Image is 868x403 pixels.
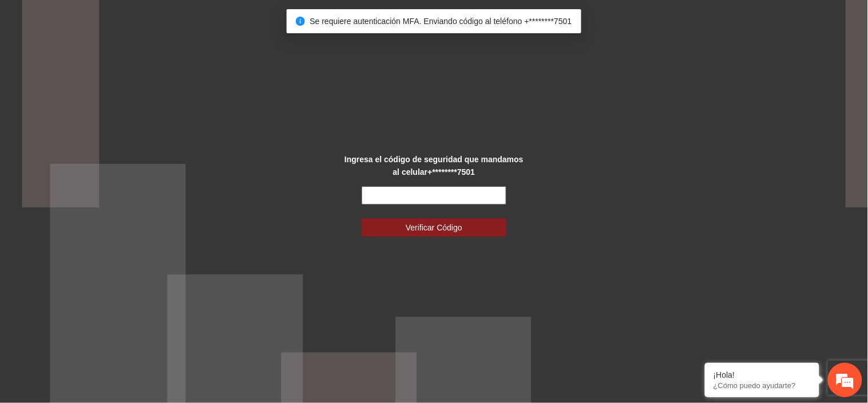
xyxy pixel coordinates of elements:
strong: Ingresa el código de seguridad que mandamos al celular +********7501 [344,155,524,177]
span: info-circle [296,17,305,26]
span: Verificar Código [406,221,462,234]
div: ¡Hola! [714,370,811,379]
button: Verificar Código [362,218,506,237]
p: ¿Cómo puedo ayudarte? [714,381,811,390]
span: Se requiere autenticación MFA. Enviando código al teléfono +********7501 [310,17,572,26]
